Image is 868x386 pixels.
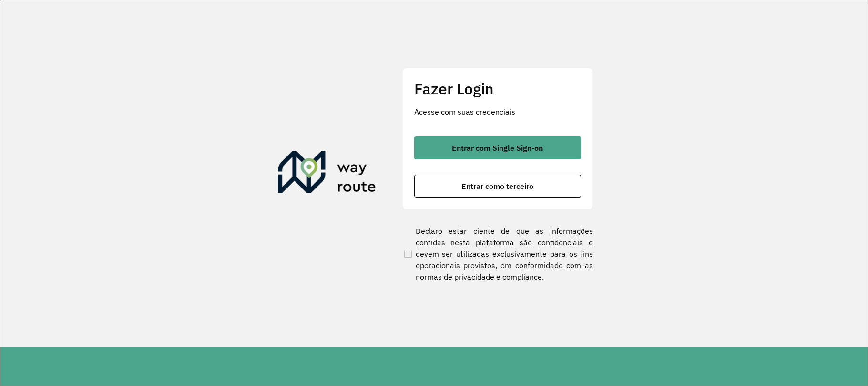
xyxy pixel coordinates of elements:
[402,225,593,282] label: Declaro estar ciente de que as informações contidas nesta plataforma são confidenciais e devem se...
[461,182,533,190] span: Entrar como terceiro
[414,80,581,98] h2: Fazer Login
[452,144,543,152] span: Entrar com Single Sign-on
[414,136,581,159] button: button
[414,106,581,117] p: Acesse com suas credenciais
[278,151,376,197] img: Roteirizador AmbevTech
[414,175,581,198] button: button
